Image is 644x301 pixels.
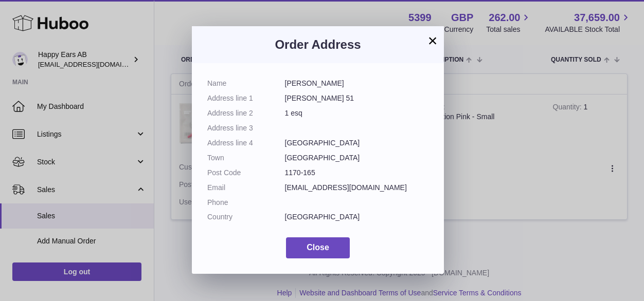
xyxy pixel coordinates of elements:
dt: Address line 3 [207,123,285,133]
dd: 1170-165 [285,168,429,178]
dd: [GEOGRAPHIC_DATA] [285,212,429,222]
span: Close [307,243,329,252]
dt: Address line 2 [207,108,285,118]
dd: [PERSON_NAME] 51 [285,93,429,103]
dd: [GEOGRAPHIC_DATA] [285,138,429,148]
dt: Email [207,183,285,193]
h3: Order Address [207,36,428,53]
dt: Address line 1 [207,93,285,103]
button: × [426,34,439,47]
dt: Name [207,79,285,88]
dt: Address line 4 [207,138,285,148]
dt: Town [207,153,285,163]
dt: Country [207,212,285,222]
dd: [PERSON_NAME] [285,79,429,88]
dd: [GEOGRAPHIC_DATA] [285,153,429,163]
dt: Post Code [207,168,285,178]
dt: Phone [207,198,285,208]
dd: [EMAIL_ADDRESS][DOMAIN_NAME] [285,183,429,193]
button: Close [286,237,350,258]
dd: 1 esq [285,108,429,118]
